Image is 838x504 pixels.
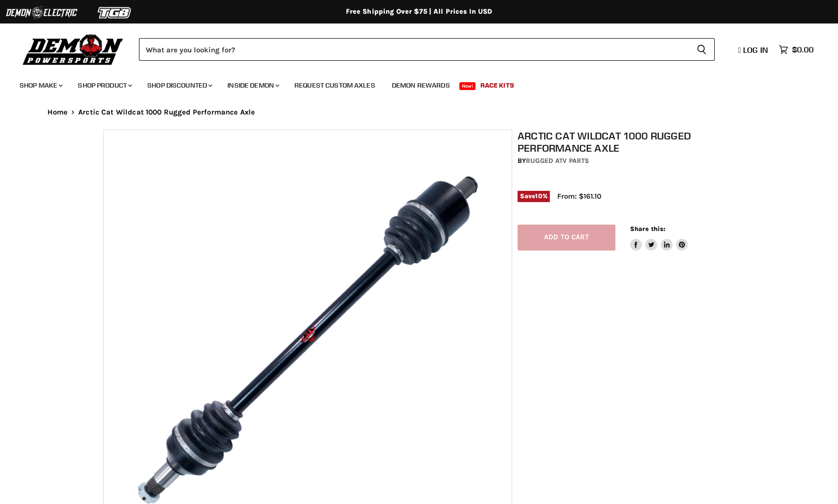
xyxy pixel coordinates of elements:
img: Demon Electric Logo 2 [5,3,78,22]
a: Log in [734,46,774,54]
a: Shop Discounted [140,75,218,95]
span: Share this: [630,225,665,232]
img: TGB Logo 2 [78,3,152,22]
a: Rugged ATV Parts [526,157,589,165]
span: New! [459,82,476,90]
form: Product [139,38,715,61]
div: by [518,156,741,166]
span: $0.00 [792,45,814,54]
h1: Arctic Cat Wildcat 1000 Rugged Performance Axle [518,130,741,154]
span: Save % [518,191,550,202]
span: 10 [535,192,542,200]
img: Demon Powersports [20,32,127,67]
button: Search [689,38,715,61]
a: Inside Demon [220,75,285,95]
span: Arctic Cat Wildcat 1000 Rugged Performance Axle [78,108,255,116]
input: Search [139,38,689,61]
a: Race Kits [473,75,521,95]
span: Log in [743,45,768,55]
a: Request Custom Axles [287,75,383,95]
div: Free Shipping Over $75 | All Prices In USD [28,7,811,16]
ul: Main menu [12,71,811,95]
a: Shop Product [70,75,138,95]
a: $0.00 [774,43,818,57]
aside: Share this: [630,225,688,251]
a: Home [47,108,68,116]
nav: Breadcrumbs [28,108,811,116]
a: Shop Make [12,75,68,95]
a: Demon Rewards [385,75,457,95]
span: From: $161.10 [557,192,601,201]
